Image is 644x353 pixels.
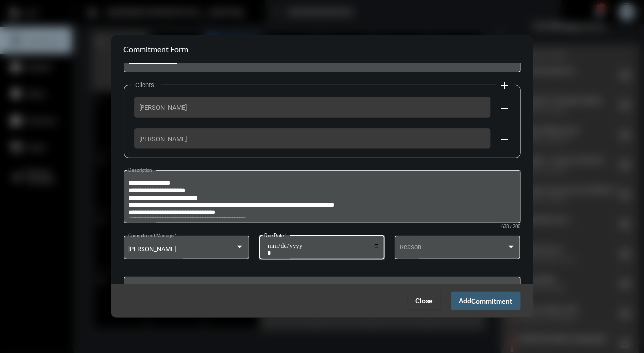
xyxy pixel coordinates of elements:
span: Close [416,297,433,305]
mat-icon: remove [500,102,511,114]
h2: Commitment Form [124,44,189,54]
mat-icon: add [500,80,511,92]
mat-hint: 638 / 200 [502,224,521,230]
button: AddCommitment [451,292,521,310]
button: Close [408,292,441,310]
span: Add [459,297,513,305]
span: [PERSON_NAME] [140,135,485,142]
span: Commitment [472,297,513,305]
label: Clients: [131,81,161,89]
mat-icon: remove [500,134,511,145]
span: [PERSON_NAME] [128,245,176,253]
span: [PERSON_NAME] [140,104,485,111]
